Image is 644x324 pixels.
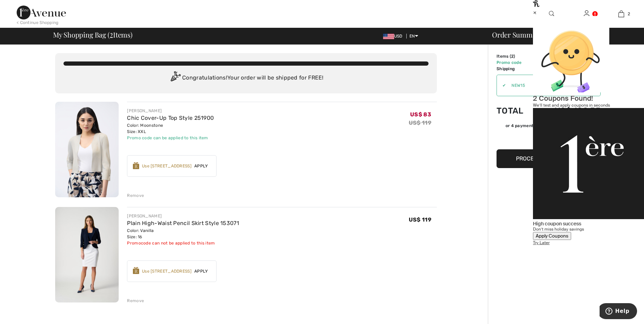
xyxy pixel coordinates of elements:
td: Promo code [497,59,535,66]
span: 2 [628,11,630,17]
span: 2 [110,30,113,39]
img: Chic Cover-Up Top Style 251900 [55,102,119,197]
img: Sezzle [570,123,595,129]
img: Reward-Logo.svg [133,162,139,169]
td: Items ( ) [497,53,535,59]
img: My Info [584,10,590,18]
span: USD [383,34,405,39]
div: Remove [127,298,144,304]
div: Congratulations! Your order will be shipped for FREE! [63,71,429,85]
a: 2 [604,10,638,18]
img: Congratulation2.svg [168,71,182,85]
td: US$ -12.45 [535,59,601,66]
div: or 4 payments of with [506,123,601,129]
div: or 4 payments ofUS$ 47.39withSezzle Click to learn more about Sezzle [497,123,601,131]
a: Plain High-Waist Pencil Skirt Style 153071 [127,220,239,226]
div: [PERSON_NAME] [127,108,214,114]
span: US$ 83 [410,111,431,118]
div: Remove [127,192,144,199]
div: Use [STREET_ADDRESS] [142,268,192,274]
img: Plain High-Waist Pencil Skirt Style 153071 [55,207,119,302]
span: US$ 47.39 [541,123,561,128]
span: My Shopping Bag ( Items) [53,31,133,38]
td: Total [497,99,535,123]
div: Promocode can not be applied to this item [127,240,239,246]
div: Order Summary [484,31,640,38]
td: Free [535,66,601,72]
div: Promo code can be applied to this item [127,135,214,141]
div: Color: Moonstone Size: XXL [127,122,214,135]
div: [PERSON_NAME] [127,213,239,219]
div: < Continue Shopping [17,19,59,26]
iframe: PayPal-paypal [497,131,601,147]
span: 2 [511,54,514,59]
img: US Dollar [383,34,394,39]
span: EN [409,34,418,39]
div: Use [STREET_ADDRESS] [142,163,192,169]
img: My Bag [618,10,624,18]
td: US$ 202.00 [535,53,601,59]
iframe: Opens a widget where you can find more information [600,303,637,321]
img: Reward-Logo.svg [133,267,139,274]
img: search the website [549,10,555,18]
input: Promo code [506,75,577,96]
div: [PERSON_NAME] [569,20,603,27]
span: Proceed to Summary [516,155,578,162]
a: Chic Cover-Up Top Style 251900 [127,115,214,121]
span: Apply [192,163,211,169]
a: Sign In [584,10,590,17]
td: US$ 189.55 [535,99,601,123]
span: Apply [192,268,211,274]
span: US$ 119 [409,216,431,223]
div: ✔ [497,82,506,89]
button: Proceed to Summary [497,149,601,168]
s: US$ 119 [409,119,431,126]
img: 1ère Avenue [17,6,66,19]
td: Shipping [497,66,535,72]
div: Color: Vanilla Size: 16 [127,227,239,240]
span: Remove [577,82,595,89]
